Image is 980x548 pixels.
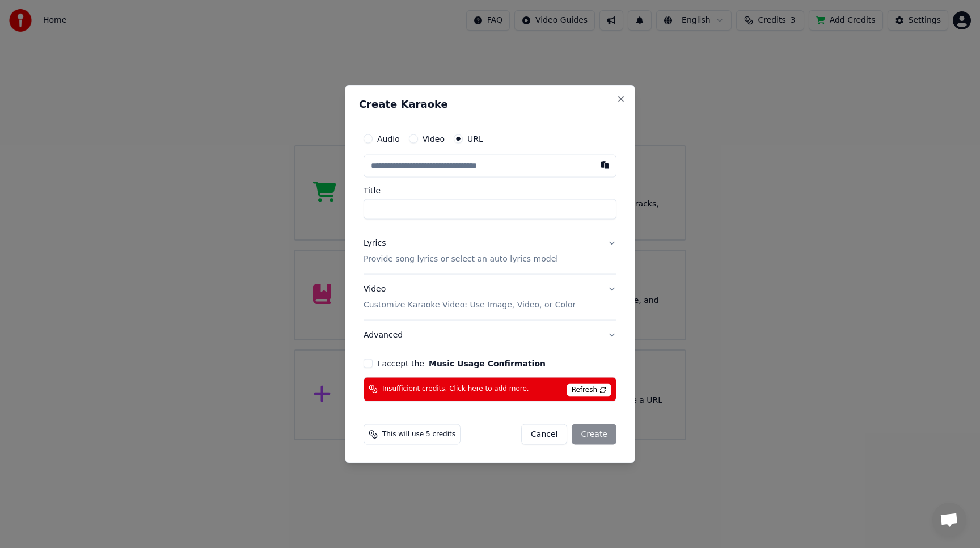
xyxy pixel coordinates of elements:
button: I accept the [429,359,546,367]
p: Customize Karaoke Video: Use Image, Video, or Color [364,300,576,311]
button: Cancel [521,424,567,444]
label: Video [423,135,445,143]
label: URL [467,135,483,143]
label: Audio [377,135,400,143]
button: VideoCustomize Karaoke Video: Use Image, Video, or Color [364,275,616,320]
label: I accept the [377,359,546,367]
span: Refresh [567,383,611,396]
button: LyricsProvide song lyrics or select an auto lyrics model [364,229,616,274]
label: Title [364,187,616,195]
span: This will use 5 credits [382,429,455,439]
h2: Create Karaoke [359,99,621,109]
button: Advanced [364,320,616,349]
div: Lyrics [364,238,386,249]
div: Video [364,284,576,311]
span: Insufficient credits. Click here to add more. [382,385,529,394]
p: Provide song lyrics or select an auto lyrics model [364,254,558,265]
